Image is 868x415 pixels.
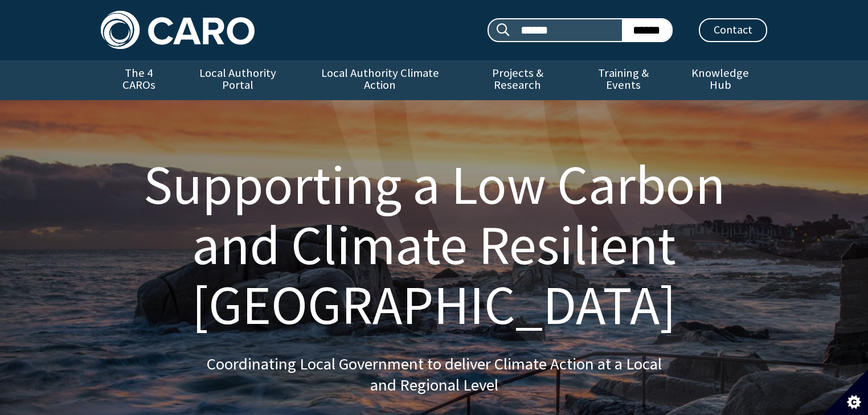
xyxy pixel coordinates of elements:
[177,60,298,100] a: Local Authority Portal
[298,60,461,100] a: Local Authority Climate Action
[101,60,177,100] a: The 4 CAROs
[574,60,673,100] a: Training & Events
[822,369,868,415] button: Set cookie preferences
[101,11,255,49] img: Caro logo
[461,60,574,100] a: Projects & Research
[699,18,767,42] a: Contact
[674,60,767,100] a: Knowledge Hub
[114,155,754,335] h1: Supporting a Low Carbon and Climate Resilient [GEOGRAPHIC_DATA]
[206,354,662,396] p: Coordinating Local Government to deliver Climate Action at a Local and Regional Level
